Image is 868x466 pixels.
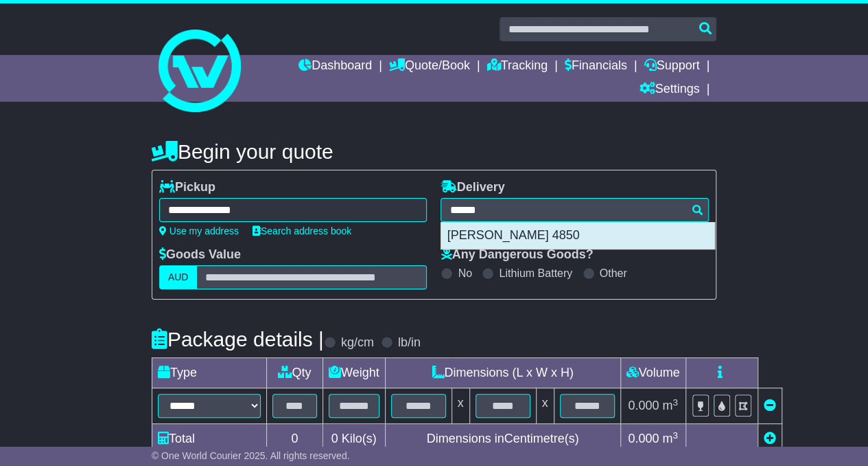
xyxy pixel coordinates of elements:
label: Any Dangerous Goods? [441,247,593,263]
span: © One World Courier 2025. All rights reserved. [152,450,350,461]
label: lb/in [398,335,421,351]
span: 0.000 [628,432,659,445]
label: No [458,267,471,280]
label: Lithium Battery [499,267,572,280]
span: 0.000 [628,399,659,412]
div: [PERSON_NAME] 4850 [441,223,714,249]
td: Type [152,358,266,388]
td: Dimensions (L x W x H) [385,358,620,388]
td: Total [152,424,266,454]
a: Tracking [487,55,548,78]
span: 0 [331,432,338,445]
a: Support [644,55,699,78]
sup: 3 [672,430,678,441]
td: Weight [322,358,385,388]
span: m [662,432,678,445]
label: AUD [159,265,198,289]
typeahead: Please provide city [441,198,709,222]
label: Other [600,267,627,280]
td: Kilo(s) [322,424,385,454]
a: Remove this item [764,399,776,412]
td: Qty [266,358,322,388]
a: Quote/Book [389,55,470,78]
a: Settings [639,78,699,102]
td: Dimensions in Centimetre(s) [385,424,620,454]
label: Delivery [441,180,504,195]
h4: Begin your quote [152,140,716,163]
a: Search address book [253,225,351,236]
td: x [536,388,554,424]
td: x [451,388,469,424]
label: Goods Value [159,247,241,263]
a: Use my address [159,225,239,236]
a: Financials [565,55,627,78]
label: kg/cm [341,335,374,351]
sup: 3 [672,397,678,408]
a: Dashboard [298,55,372,78]
td: Volume [620,358,685,388]
h4: Package details | [152,328,324,351]
a: Add new item [764,432,776,445]
span: m [662,399,678,412]
label: Pickup [159,180,215,195]
td: 0 [266,424,322,454]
